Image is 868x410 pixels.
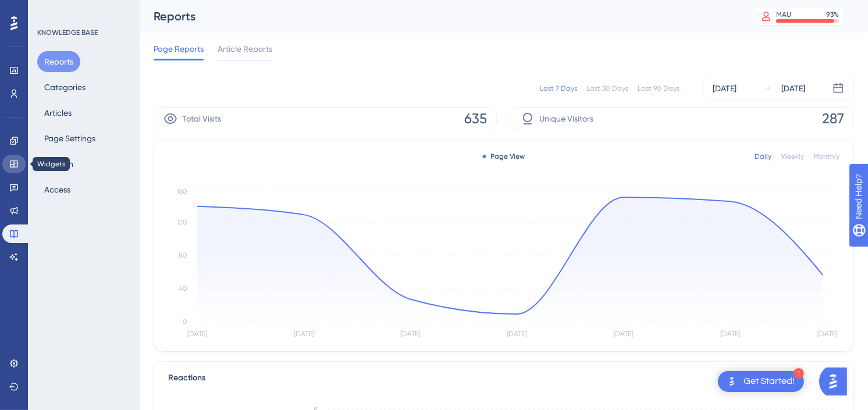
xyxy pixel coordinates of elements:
[755,152,771,161] div: Daily
[744,375,795,388] div: Get Started!
[37,154,80,174] button: Domain
[182,112,221,126] span: Total Visits
[781,152,804,161] div: Weekly
[37,102,79,123] button: Articles
[187,330,207,338] tspan: [DATE]
[168,371,839,385] div: Reactions
[638,84,680,93] div: Last 90 Days
[781,81,805,95] div: [DATE]
[794,368,804,379] div: 1
[614,330,634,338] tspan: [DATE]
[826,10,839,19] div: 93 %
[154,8,723,24] div: Reports
[540,84,577,93] div: Last 7 Days
[37,179,77,200] button: Access
[179,251,187,259] tspan: 80
[483,152,525,161] div: Page View
[154,42,204,56] span: Page Reports
[813,152,839,161] div: Monthly
[37,128,102,149] button: Page Settings
[817,330,837,338] tspan: [DATE]
[586,84,628,93] div: Last 30 Days
[720,330,740,338] tspan: [DATE]
[776,10,791,19] div: MAU
[725,375,739,388] img: launcher-image-alternative-text
[177,187,187,195] tspan: 160
[294,330,314,338] tspan: [DATE]
[183,318,187,326] tspan: 0
[718,371,804,392] div: Open Get Started! checklist, remaining modules: 1
[218,42,272,56] span: Article Reports
[27,3,73,17] span: Need Help?
[819,364,854,399] iframe: UserGuiding AI Assistant Launcher
[37,51,80,72] button: Reports
[179,284,187,293] tspan: 40
[177,218,187,226] tspan: 120
[539,112,593,126] span: Unique Visitors
[400,330,420,338] tspan: [DATE]
[464,109,487,128] span: 635
[822,109,844,128] span: 287
[713,81,737,95] div: [DATE]
[507,330,527,338] tspan: [DATE]
[37,28,98,37] div: KNOWLEDGE BASE
[37,77,93,98] button: Categories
